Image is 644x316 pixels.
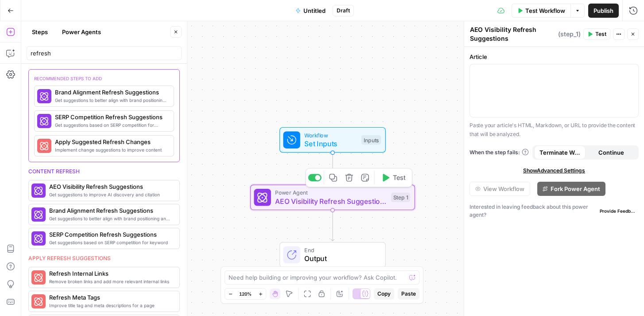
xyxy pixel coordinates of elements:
span: Paste [401,290,416,298]
button: Power Agents [57,25,106,39]
p: Paste your article's HTML, Markdown, or URL to provide the content that will be analyzed. [469,121,639,138]
div: Content refresh [28,168,180,176]
span: End [304,246,376,254]
span: Test [595,30,606,38]
a: When the step fails: [469,148,529,156]
button: View Workflow [469,182,530,196]
span: Get suggestions to better align with brand positioning and tone [49,215,172,222]
button: Steps [27,25,53,39]
span: Remove broken links and add more relevant internal links [49,278,172,285]
span: Brand Alignment Refresh Suggestions [49,206,172,215]
span: Get suggestions based on SERP competition for keyword [49,239,172,246]
span: Provide Feedback [600,207,635,215]
span: ( step_1 ) [558,30,581,39]
div: Interested in leaving feedback about this power agent? [469,203,639,219]
span: Terminate Workflow [539,148,580,157]
g: Edge from step_1 to end [331,210,334,241]
span: Apply Suggested Refresh Changes [55,137,167,146]
button: Test [583,28,610,40]
span: AEO Visibility Refresh Suggestions [49,182,172,191]
input: Search steps [31,49,178,58]
button: Test Workflow [512,4,570,18]
span: Test Workflow [525,6,565,15]
span: 120% [239,290,252,297]
div: Step 1 [391,193,410,203]
span: Brand Alignment Refresh Suggestions [55,88,167,97]
div: Inputs [361,135,381,145]
span: Fork Power Agent [551,184,600,193]
span: Get suggestions to better align with brand positioning and tone [55,97,167,104]
div: Power AgentAEO Visibility Refresh SuggestionsStep 1Test [250,185,415,211]
button: Copy [374,288,394,300]
span: Get suggestions based on SERP competition for keyword [55,121,167,129]
button: Paste [398,288,419,300]
button: Provide Feedback [596,206,639,216]
button: Publish [588,4,619,18]
span: Test [393,173,406,183]
span: Output [304,253,376,264]
span: SERP Competition Refresh Suggestions [55,113,167,121]
span: Untitled [303,6,326,15]
label: Article [469,52,639,61]
span: Improve title tag and meta descriptions for a page [49,302,172,309]
span: Workflow [304,131,357,139]
span: Implement change suggestions to improve content [55,146,167,153]
span: Power Agent [275,188,387,197]
span: Get suggestions to improve AI discovery and citation [49,191,172,198]
div: Apply refresh suggestions [28,254,180,262]
button: Fork Power Agent [537,182,605,196]
button: Continue [586,145,637,160]
span: Refresh Meta Tags [49,293,172,302]
span: View Workflow [483,184,524,193]
button: Test [377,171,410,184]
div: recommended steps to add [34,75,174,86]
span: Draft [337,7,350,15]
div: WorkflowSet InputsInputs [250,127,415,153]
span: Show Advanced Settings [523,167,585,175]
span: SERP Competition Refresh Suggestions [49,230,172,239]
textarea: AEO Visibility Refresh Suggestions [470,25,556,43]
span: Copy [377,290,391,298]
span: Continue [598,148,624,157]
button: Untitled [290,4,331,18]
span: AEO Visibility Refresh Suggestions [275,196,387,207]
span: Set Inputs [304,138,357,149]
div: EndOutput [250,242,415,268]
span: Publish [594,6,613,15]
span: Refresh Internal Links [49,269,172,278]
